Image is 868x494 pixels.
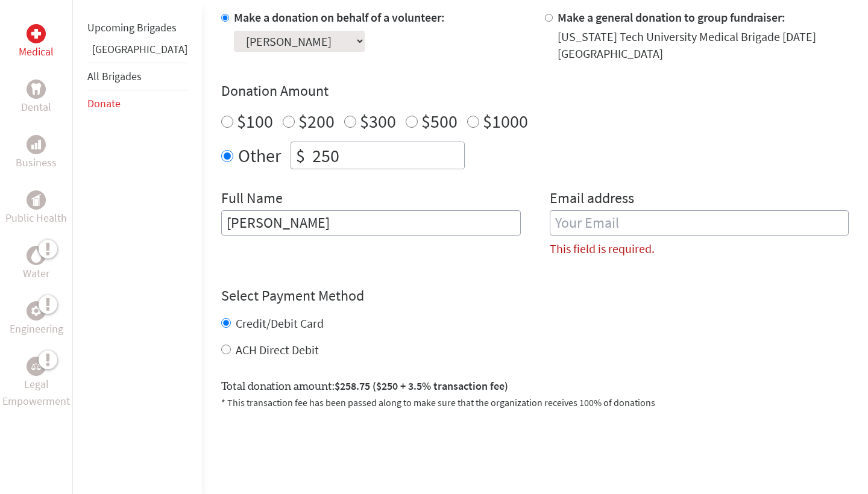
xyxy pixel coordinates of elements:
[87,20,177,34] a: Upcoming Brigades
[236,342,319,357] label: ACH Direct Debit
[5,210,67,227] p: Public Health
[87,90,187,117] li: Donate
[21,99,51,116] p: Dental
[87,69,142,83] a: All Brigades
[221,81,849,101] h4: Donation Amount
[236,316,324,331] label: Credit/Debit Card
[298,110,335,133] label: $200
[310,142,464,169] input: Enter Amount
[23,246,49,282] a: WaterWater
[31,83,41,95] img: Dental
[550,210,849,236] input: Your Email
[221,378,508,395] label: Total donation amount:
[238,142,281,169] label: Other
[23,265,49,282] p: Water
[87,14,187,41] li: Upcoming Brigades
[550,189,634,210] label: Email address
[10,301,63,337] a: EngineeringEngineering
[16,154,57,171] p: Business
[558,10,785,25] label: Make a general donation to group fundraiser:
[27,246,46,265] div: Water
[31,194,41,206] img: Public Health
[27,24,46,43] div: Medical
[10,320,63,337] p: Engineering
[31,140,41,149] img: Business
[221,189,283,210] label: Full Name
[27,80,46,99] div: Dental
[550,240,655,257] label: This field is required.
[483,110,528,133] label: $1000
[27,301,46,320] div: Engineering
[31,29,41,39] img: Medical
[558,28,849,62] div: [US_STATE] Tech University Medical Brigade [DATE] [GEOGRAPHIC_DATA]
[335,379,508,393] span: $258.75 ($250 + 3.5% transaction fee)
[87,41,187,63] li: Ghana
[291,142,310,169] div: $
[87,96,121,110] a: Donate
[221,395,849,410] p: * This transaction fee has been passed along to make sure that the organization receives 100% of ...
[2,357,70,410] a: Legal EmpowermentLegal Empowerment
[221,424,404,471] iframe: reCAPTCHA
[421,110,458,133] label: $500
[92,42,187,56] a: [GEOGRAPHIC_DATA]
[21,80,51,116] a: DentalDental
[27,357,46,376] div: Legal Empowerment
[5,190,67,227] a: Public HealthPublic Health
[19,24,54,60] a: MedicalMedical
[221,210,521,236] input: Enter Full Name
[87,63,187,90] li: All Brigades
[31,248,41,262] img: Water
[27,190,46,210] div: Public Health
[19,43,54,60] p: Medical
[234,10,445,25] label: Make a donation on behalf of a volunteer:
[31,363,41,370] img: Legal Empowerment
[221,286,849,305] h4: Select Payment Method
[16,135,57,171] a: BusinessBusiness
[360,110,396,133] label: $300
[27,135,46,154] div: Business
[237,110,273,133] label: $100
[2,376,70,410] p: Legal Empowerment
[31,306,41,316] img: Engineering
